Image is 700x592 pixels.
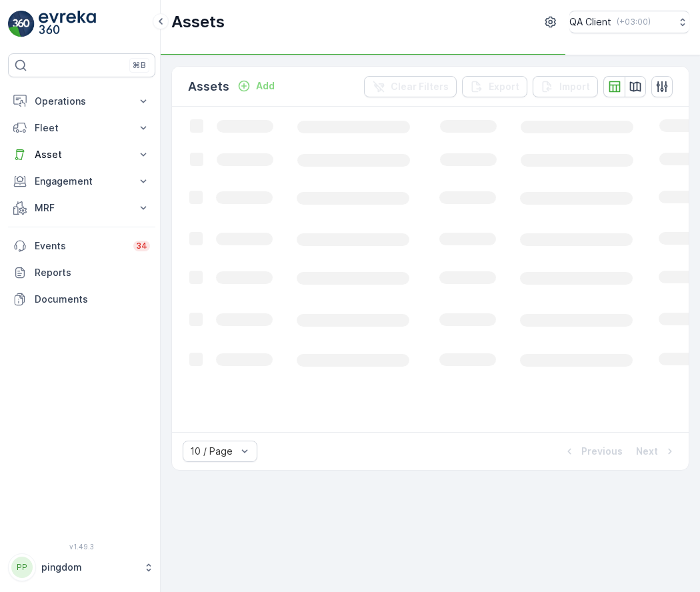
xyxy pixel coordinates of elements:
button: Asset [8,141,155,168]
button: Engagement [8,168,155,195]
p: pingdom [41,561,137,574]
button: PPpingdom [8,553,155,581]
p: Asset [35,148,129,161]
p: Previous [581,445,623,458]
img: logo [8,11,35,37]
a: Reports [8,259,155,286]
p: Export [489,80,519,93]
p: Documents [35,293,150,306]
p: Fleet [35,121,129,135]
p: ⌘B [133,60,146,71]
button: QA Client(+03:00) [569,11,689,33]
p: Reports [35,266,150,279]
span: v 1.49.3 [8,543,155,551]
button: Next [635,443,678,459]
button: Export [462,76,527,97]
p: Engagement [35,175,129,188]
p: Import [559,80,590,93]
p: Next [636,445,658,458]
button: MRF [8,195,155,221]
p: Add [256,79,275,93]
button: Fleet [8,115,155,141]
p: QA Client [569,15,611,29]
button: Previous [561,443,624,459]
div: PP [11,557,33,578]
img: logo_light-DOdMpM7g.png [39,11,96,37]
button: Add [232,78,280,94]
p: Assets [188,77,229,96]
p: MRF [35,201,129,215]
button: Clear Filters [364,76,457,97]
p: 34 [136,241,147,251]
button: Import [533,76,598,97]
p: Assets [171,11,225,33]
p: Operations [35,95,129,108]
p: Clear Filters [391,80,449,93]
button: Operations [8,88,155,115]
p: ( +03:00 ) [617,17,651,27]
p: Events [35,239,125,253]
a: Events34 [8,233,155,259]
a: Documents [8,286,155,313]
